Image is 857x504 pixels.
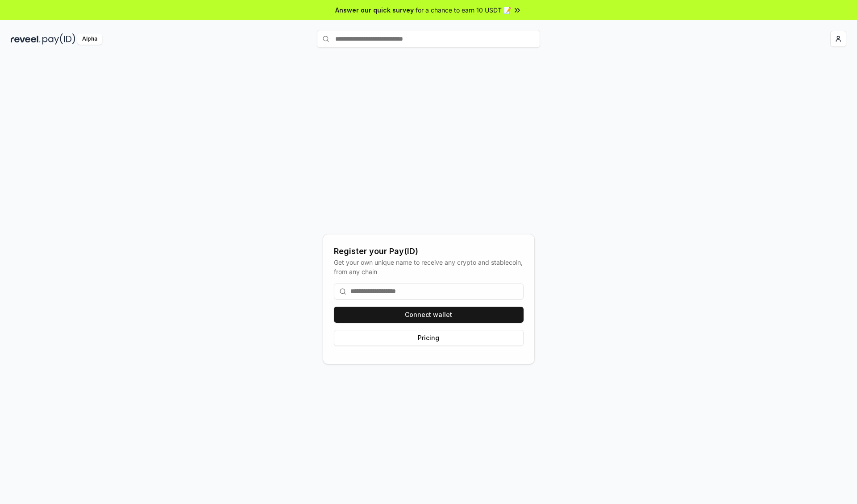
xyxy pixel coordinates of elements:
span: Answer our quick survey [335,5,414,15]
img: pay_id [42,33,75,45]
img: reveel_dark [11,33,41,45]
div: Register your Pay(ID) [334,245,524,258]
div: Alpha [77,33,102,45]
span: for a chance to earn 10 USDT 📝 [416,5,511,15]
button: Connect wallet [334,307,524,323]
div: Get your own unique name to receive any crypto and stablecoin, from any chain [334,258,524,276]
button: Pricing [334,330,524,346]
